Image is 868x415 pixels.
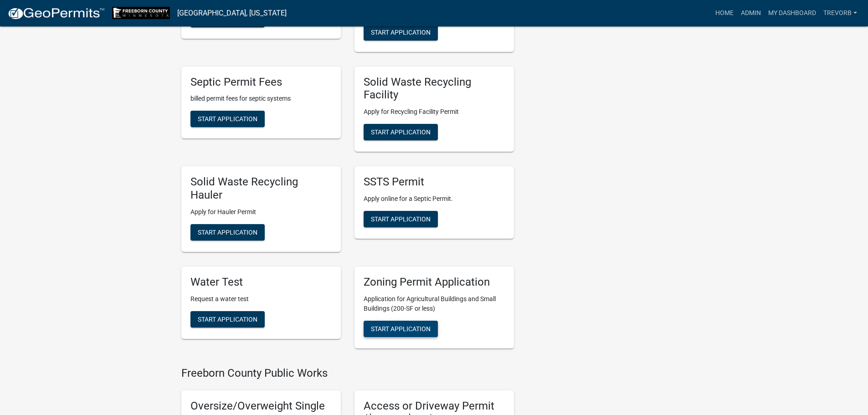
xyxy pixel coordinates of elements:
[364,107,505,117] p: Apply for Recycling Facility Permit
[190,94,332,103] p: billed permit fees for septic systems
[712,5,737,22] a: Home
[190,224,265,241] button: Start Application
[737,5,765,22] a: Admin
[820,5,861,22] a: TrevorB
[190,276,332,289] h5: Water Test
[198,115,257,123] span: Start Application
[190,76,332,89] h5: Septic Permit Fees
[190,111,265,127] button: Start Application
[112,7,170,19] img: Freeborn County, Minnesota
[181,367,514,380] h4: Freeborn County Public Works
[190,175,332,202] h5: Solid Waste Recycling Hauler
[190,207,332,217] p: Apply for Hauler Permit
[371,215,431,223] span: Start Application
[190,311,265,328] button: Start Application
[364,24,438,41] button: Start Application
[198,228,257,236] span: Start Application
[364,175,505,189] h5: SSTS Permit
[190,294,332,304] p: Request a water test
[177,5,287,21] a: [GEOGRAPHIC_DATA], [US_STATE]
[198,315,257,323] span: Start Application
[364,321,438,337] button: Start Application
[364,194,505,204] p: Apply online for a Septic Permit.
[364,276,505,289] h5: Zoning Permit Application
[364,76,505,102] h5: Solid Waste Recycling Facility
[371,325,431,332] span: Start Application
[371,128,431,136] span: Start Application
[371,28,431,36] span: Start Application
[364,211,438,227] button: Start Application
[765,5,820,22] a: My Dashboard
[190,11,265,27] button: Start Application
[364,124,438,140] button: Start Application
[364,294,505,313] p: Application for Agricultural Buildings and Small Buildings (200-SF or less)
